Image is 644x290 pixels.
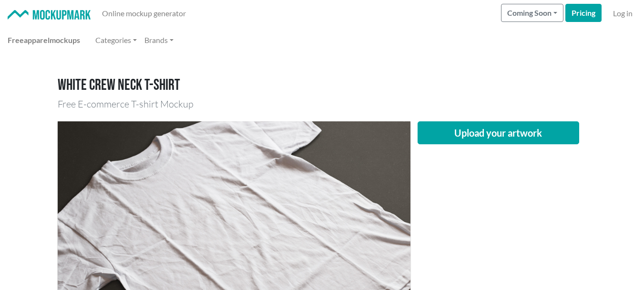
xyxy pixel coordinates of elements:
h1: White crew neck T-shirt [58,76,587,95]
button: Upload your artwork [418,121,580,144]
a: Pricing [565,4,602,22]
a: Log in [609,4,636,23]
a: Online mockup generator [98,4,190,23]
img: Mockup Mark [8,10,91,20]
button: Coming Soon [501,4,563,22]
a: Freeapparelmockups [4,31,84,50]
a: Brands [141,31,177,50]
a: Categories [92,31,141,50]
h3: Free E-commerce T-shirt Mockup [58,98,587,110]
span: apparel [24,35,50,44]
